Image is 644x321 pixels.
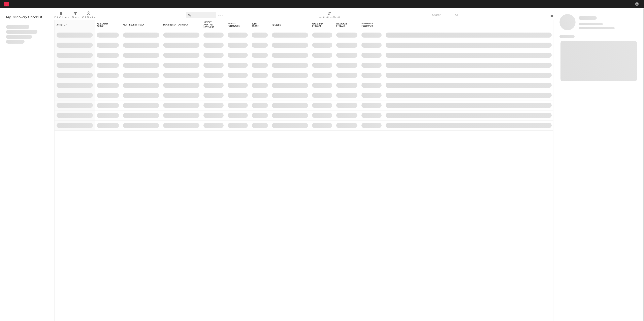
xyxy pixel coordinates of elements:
[163,24,193,26] div: Most Recent Copyright
[97,22,113,27] span: 7-Day Fans Added
[82,15,96,20] div: A&R Pipeline
[57,24,87,26] div: Artist
[579,16,597,20] a: Some Artist
[319,15,340,20] div: Notifications (Artist)
[312,22,326,27] span: Weekly US Streams
[228,22,242,27] div: Spotify Followers
[72,10,78,22] div: Filters
[579,27,615,29] span: 0 fans last week
[123,24,153,26] div: Most Recent Track
[252,23,262,28] div: Jump Score
[430,12,460,18] input: Search...
[54,15,69,20] div: Edit Columns
[6,40,25,44] span: Aliquam viverra
[559,35,575,38] span: News Feed
[361,22,376,27] div: Instagram Followers
[579,16,597,20] span: Some Artist
[6,35,32,39] span: Praesent ac interdum
[82,10,96,22] div: A&R Pipeline
[6,25,29,29] span: Lorem ipsum dolor
[218,14,223,17] button: Save
[272,24,302,26] div: Folders
[579,23,603,25] span: Tracking Since: [DATE]
[6,15,48,20] div: My Discovery Checklist
[6,30,37,34] span: Integer aliquet in purus et
[319,10,340,22] div: Notifications (Artist)
[336,22,351,27] span: Weekly UK Streams
[54,10,69,22] div: Edit Columns
[203,21,218,29] div: Spotify Monthly Listeners
[72,15,78,20] div: Filters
